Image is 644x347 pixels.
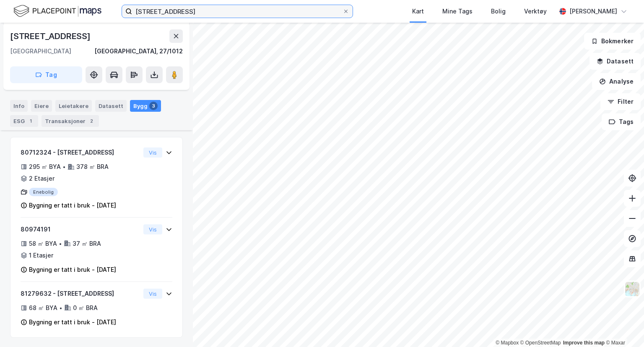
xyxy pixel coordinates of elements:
[624,281,640,297] img: Z
[29,250,53,260] div: 1 Etasjer
[21,224,140,234] div: 80974191
[29,239,57,249] div: 58 ㎡ BYA
[132,5,343,18] input: Søk på adresse, matrikkel, gårdeiere, leietakere eller personer
[29,173,55,184] div: 2 Etasjer
[42,115,99,127] div: Transaksjoner
[87,117,96,125] div: 2
[412,6,424,16] div: Kart
[59,240,62,247] div: •
[10,100,28,112] div: Info
[29,317,116,327] div: Bygning er tatt i bruk - [DATE]
[94,46,183,56] div: [GEOGRAPHIC_DATA], 27/1012
[143,147,162,158] button: Vis
[592,73,641,90] button: Analyse
[73,303,98,313] div: 0 ㎡ BRA
[29,200,116,210] div: Bygning er tatt i bruk - [DATE]
[73,239,101,249] div: 37 ㎡ BRA
[29,303,57,313] div: 68 ㎡ BYA
[26,117,35,125] div: 1
[10,46,71,56] div: [GEOGRAPHIC_DATA]
[62,163,66,170] div: •
[13,4,101,18] img: logo.f888ab2527a4732fd821a326f86c7f29.svg
[602,113,641,130] button: Tags
[10,29,92,43] div: [STREET_ADDRESS]
[520,340,561,346] a: OpenStreetMap
[76,162,109,172] div: 378 ㎡ BRA
[29,265,116,275] div: Bygning er tatt i bruk - [DATE]
[491,6,506,16] div: Bolig
[589,53,641,70] button: Datasett
[143,224,162,234] button: Vis
[95,100,127,112] div: Datasett
[130,100,161,112] div: Bygg
[602,307,644,347] div: Kontrollprogram for chat
[59,305,62,311] div: •
[602,307,644,347] iframe: Chat Widget
[21,289,140,299] div: 81279632 - [STREET_ADDRESS]
[496,340,519,346] a: Mapbox
[600,93,641,110] button: Filter
[10,115,38,127] div: ESG
[563,340,605,346] a: Improve this map
[143,289,162,299] button: Vis
[29,162,61,172] div: 295 ㎡ BYA
[569,6,617,16] div: [PERSON_NAME]
[584,33,641,50] button: Bokmerker
[55,100,92,112] div: Leietakere
[524,6,547,16] div: Verktøy
[31,100,52,112] div: Eiere
[442,6,473,16] div: Mine Tags
[10,66,82,83] button: Tag
[21,147,140,158] div: 80712324 - [STREET_ADDRESS]
[149,102,158,110] div: 3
